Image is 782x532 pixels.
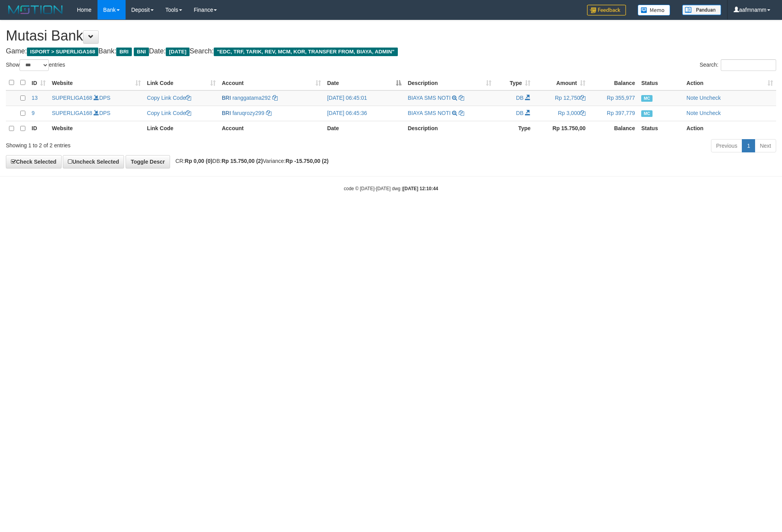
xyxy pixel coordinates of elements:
[683,75,776,90] th: Action: activate to sort column ascending
[641,95,653,102] span: Manually Checked by: aafKayli
[589,75,638,90] th: Balance
[324,106,405,121] td: [DATE] 06:45:36
[534,90,589,106] td: Rp 12,750
[700,59,776,71] label: Search:
[126,155,170,168] a: Toggle Descr
[408,95,450,101] a: BIAYA SMS NOTI
[6,59,65,71] label: Show entries
[49,90,144,106] td: DPS
[172,158,329,164] span: CR: DB: Variance:
[222,95,231,101] span: BRI
[49,121,144,136] th: Website
[324,75,405,90] th: Date: activate to sort column descending
[686,110,698,116] a: Note
[721,59,776,71] input: Search:
[32,95,38,101] span: 13
[52,95,92,101] a: SUPERLIGA168
[6,138,320,149] div: Showing 1 to 2 of 2 entries
[638,75,683,90] th: Status
[580,110,585,116] a: Copy Rp 3,000 to clipboard
[63,155,124,168] a: Uncheck Selected
[516,95,523,101] span: DB
[682,5,721,15] img: panduan.png
[20,59,49,71] select: Showentries
[285,158,329,164] strong: Rp -15.750,00 (2)
[683,121,776,136] th: Action
[32,110,35,116] span: 9
[28,121,49,136] th: ID
[6,4,65,16] img: MOTION_logo.png
[459,110,464,116] a: Copy BIAYA SMS NOTI to clipboard
[6,48,776,55] h4: Game: Bank: Date: Search:
[27,48,98,56] span: ISPORT > SUPERLIGA168
[344,186,438,191] small: code © [DATE]-[DATE] dwg |
[214,48,398,56] span: "EDC, TRF, TARIK, REV, MCM, KOR, TRANSFER FROM, BIAYA, ADMIN"
[147,95,192,101] a: Copy Link Code
[272,95,278,101] a: Copy ranggatama292 to clipboard
[408,110,450,116] a: BIAYA SMS NOTI
[49,75,144,90] th: Website: activate to sort column ascending
[589,106,638,121] td: Rp 397,779
[6,28,776,44] h1: Mutasi Bank
[144,75,219,90] th: Link Code: activate to sort column ascending
[222,110,231,116] span: BRI
[403,186,438,191] strong: [DATE] 12:10:44
[147,110,192,116] a: Copy Link Code
[589,90,638,106] td: Rp 355,977
[232,95,271,101] a: ranggatama292
[638,121,683,136] th: Status
[495,75,534,90] th: Type: activate to sort column ascending
[587,5,626,16] img: Feedback.jpg
[6,155,62,168] a: Check Selected
[700,95,721,101] a: Uncheck
[222,158,263,164] strong: Rp 15.750,00 (2)
[755,139,776,152] a: Next
[589,121,638,136] th: Balance
[459,95,464,101] a: Copy BIAYA SMS NOTI to clipboard
[495,121,534,136] th: Type
[534,121,589,136] th: Rp 15.750,00
[49,106,144,121] td: DPS
[116,48,131,56] span: BRI
[28,75,49,90] th: ID: activate to sort column ascending
[134,48,149,56] span: BNI
[711,139,742,152] a: Previous
[404,75,495,90] th: Description: activate to sort column ascending
[52,110,92,116] a: SUPERLIGA168
[742,139,755,152] a: 1
[219,121,324,136] th: Account
[324,90,405,106] td: [DATE] 06:45:01
[686,95,698,101] a: Note
[324,121,405,136] th: Date
[534,75,589,90] th: Amount: activate to sort column ascending
[144,121,219,136] th: Link Code
[266,110,271,116] a: Copy faruqrozy299 to clipboard
[641,110,653,117] span: Manually Checked by: aafKayli
[185,158,213,164] strong: Rp 0,00 (0)
[232,110,264,116] a: faruqrozy299
[166,48,190,56] span: [DATE]
[700,110,721,116] a: Uncheck
[516,110,523,116] span: DB
[404,121,495,136] th: Description
[580,95,585,101] a: Copy Rp 12,750 to clipboard
[534,106,589,121] td: Rp 3,000
[219,75,324,90] th: Account: activate to sort column ascending
[638,5,670,16] img: Button%20Memo.svg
